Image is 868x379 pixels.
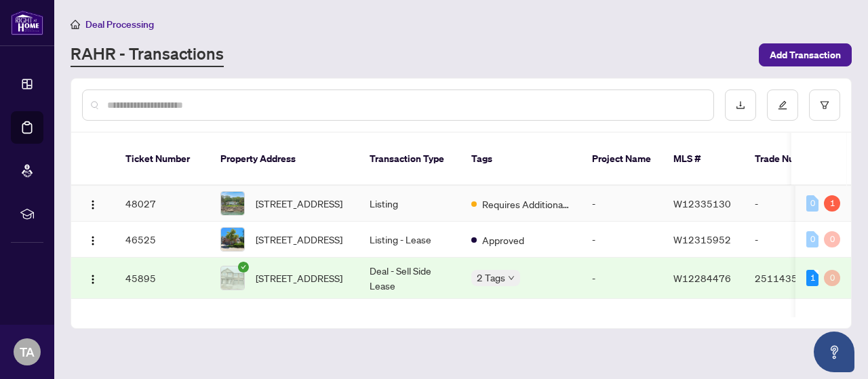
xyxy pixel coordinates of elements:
td: 48027 [115,186,210,222]
span: check-circle [238,262,249,273]
a: RAHR - Transactions [71,43,224,67]
span: Deal Processing [85,18,154,31]
button: Logo [82,267,104,289]
span: Requires Additional Docs [482,197,570,212]
button: download [725,89,756,121]
div: 1 [806,270,818,286]
td: Listing - Lease [359,222,460,258]
span: W12335130 [673,197,731,210]
td: Listing [359,186,460,222]
span: Add Transaction [770,44,841,66]
span: home [71,20,80,29]
td: - [744,186,839,222]
th: Trade Number [744,133,839,186]
span: edit [778,100,787,110]
button: Logo [82,193,104,214]
span: filter [820,100,829,110]
div: 0 [806,195,818,212]
span: TA [20,342,35,361]
span: [STREET_ADDRESS] [256,232,342,247]
td: 2511435 [744,258,839,299]
td: - [581,222,663,258]
div: 0 [824,270,840,286]
td: 45895 [115,258,210,299]
button: Add Transaction [759,43,852,66]
span: W12284476 [673,272,731,284]
span: [STREET_ADDRESS] [256,196,342,211]
td: Deal - Sell Side Lease [359,258,460,299]
button: filter [809,89,840,121]
th: Ticket Number [115,133,210,186]
th: Property Address [210,133,359,186]
img: Logo [87,274,98,285]
div: 0 [806,231,818,247]
th: MLS # [663,133,744,186]
button: Open asap [814,332,854,372]
span: [STREET_ADDRESS] [256,271,342,285]
td: - [581,258,663,299]
span: 2 Tags [477,270,505,285]
img: thumbnail-img [221,266,244,290]
th: Tags [460,133,581,186]
th: Transaction Type [359,133,460,186]
span: down [508,275,515,281]
th: Project Name [581,133,663,186]
button: Logo [82,228,104,250]
img: Logo [87,199,98,210]
span: W12315952 [673,233,731,245]
img: thumbnail-img [221,192,244,215]
span: Approved [482,233,524,247]
img: logo [11,10,43,35]
button: edit [767,89,798,121]
div: 1 [824,195,840,212]
td: 46525 [115,222,210,258]
div: 0 [824,231,840,247]
img: Logo [87,235,98,246]
td: - [581,186,663,222]
img: thumbnail-img [221,228,244,251]
td: - [744,222,839,258]
span: download [736,100,745,110]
